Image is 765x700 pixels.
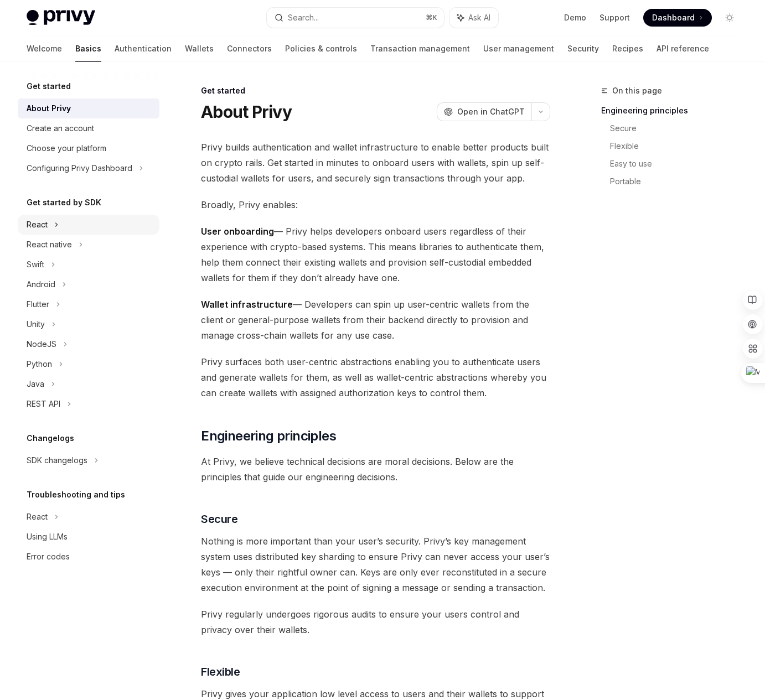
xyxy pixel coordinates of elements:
[18,547,159,567] a: Error codes
[201,226,274,237] strong: User onboarding
[18,118,159,138] a: Create an account
[27,142,106,155] div: Choose your platform
[426,13,437,22] span: ⌘ K
[27,218,48,231] div: React
[27,298,49,311] div: Flutter
[27,258,44,271] div: Swift
[201,139,550,186] span: Privy builds authentication and wallet infrastructure to enable better products built on crypto r...
[610,155,747,173] a: Easy to use
[18,138,159,158] a: Choose your platform
[27,397,60,411] div: REST API
[370,35,470,62] a: Transaction management
[483,35,554,62] a: User management
[27,102,71,115] div: About Privy
[564,12,586,23] a: Demo
[27,432,74,445] h5: Changelogs
[610,173,747,190] a: Portable
[721,9,738,27] button: Toggle dark mode
[468,12,490,23] span: Ask AI
[612,35,643,62] a: Recipes
[18,527,159,547] a: Using LLMs
[227,35,272,62] a: Connectors
[27,122,94,135] div: Create an account
[75,35,101,62] a: Basics
[610,137,747,155] a: Flexible
[27,454,87,467] div: SDK changelogs
[599,12,630,23] a: Support
[610,120,747,137] a: Secure
[201,102,292,122] h1: About Privy
[27,278,55,291] div: Android
[612,84,662,97] span: On this page
[201,224,550,286] span: — Privy helps developers onboard users regardless of their experience with crypto-based systems. ...
[27,196,101,209] h5: Get started by SDK
[27,530,68,543] div: Using LLMs
[201,299,293,310] strong: Wallet infrastructure
[201,427,336,445] span: Engineering principles
[27,377,44,391] div: Java
[201,297,550,343] span: — Developers can spin up user-centric wallets from the client or general-purpose wallets from the...
[27,80,71,93] h5: Get started
[201,354,550,401] span: Privy surfaces both user-centric abstractions enabling you to authenticate users and generate wal...
[185,35,214,62] a: Wallets
[449,8,498,28] button: Ask AI
[267,8,444,28] button: Search...⌘K
[27,338,56,351] div: NodeJS
[457,106,525,117] span: Open in ChatGPT
[27,10,95,25] img: light logo
[201,606,550,637] span: Privy regularly undergoes rigorous audits to ensure your users control and privacy over their wal...
[27,550,70,563] div: Error codes
[18,98,159,118] a: About Privy
[115,35,172,62] a: Authentication
[27,357,52,371] div: Python
[601,102,747,120] a: Engineering principles
[27,510,48,523] div: React
[27,488,125,501] h5: Troubleshooting and tips
[201,511,237,527] span: Secure
[201,197,550,212] span: Broadly, Privy enables:
[285,35,357,62] a: Policies & controls
[652,12,695,23] span: Dashboard
[201,454,550,485] span: At Privy, we believe technical decisions are moral decisions. Below are the principles that guide...
[643,9,712,27] a: Dashboard
[27,318,45,331] div: Unity
[27,238,72,251] div: React native
[567,35,599,62] a: Security
[201,664,240,680] span: Flexible
[437,102,531,121] button: Open in ChatGPT
[288,11,319,24] div: Search...
[27,35,62,62] a: Welcome
[657,35,709,62] a: API reference
[201,533,550,595] span: Nothing is more important than your user’s security. Privy’s key management system uses distribut...
[201,85,550,96] div: Get started
[27,162,132,175] div: Configuring Privy Dashboard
